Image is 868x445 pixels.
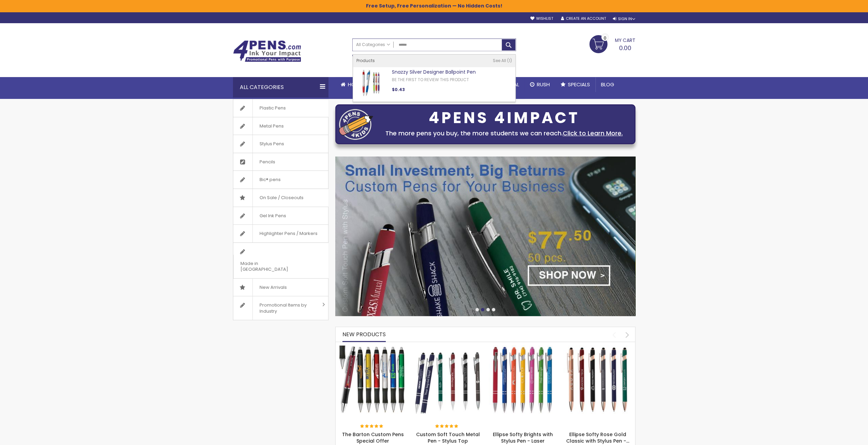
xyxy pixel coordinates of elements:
[356,42,390,47] span: All Categories
[233,279,328,296] a: New Arrivals
[493,431,553,444] a: Ellipse Softy Brights with Stylus Pen - Laser
[342,330,386,338] span: New Products
[566,431,629,444] a: Ellipse Softy Rose Gold Classic with Stylus Pen -…
[525,77,555,92] a: Rush
[339,345,407,351] a: The Barton Custom Pens Special Offer
[416,431,480,444] a: Custom Soft Touch Metal Pen - Stylus Top
[537,81,550,88] span: Rush
[348,81,362,88] span: Home
[339,345,407,414] img: The Barton Custom Pens Special Offer
[489,345,557,351] a: Ellipse Softy Brights with Stylus Pen - Laser
[252,171,288,189] span: Bic® pens
[335,157,635,316] img: /custom-soft-touch-pen-metal-barrel.html
[589,35,635,52] a: 0.00 0
[233,77,328,98] div: All Categories
[252,153,282,171] span: Pencils
[489,345,557,414] img: Ellipse Softy Brights with Stylus Pen - Laser
[604,35,606,41] span: 0
[335,77,367,92] a: Home
[252,279,294,296] span: New Arrivals
[613,16,635,21] div: Sign In
[619,44,631,52] span: 0.00
[252,296,320,320] span: Promotional Items by Industry
[360,424,384,429] div: 100%
[233,296,328,320] a: Promotional Items by Industry
[563,129,623,137] a: Click to Learn More.
[353,39,394,50] a: All Categories
[233,135,328,153] a: Stylus Pens
[493,58,506,63] span: See All
[233,117,328,135] a: Metal Pens
[392,77,469,83] a: Be the first to review this product
[233,207,328,225] a: Gel Ink Pens
[252,117,291,135] span: Metal Pens
[233,40,301,62] img: 4Pens Custom Pens and Promotional Products
[563,345,632,414] img: Ellipse Softy Rose Gold Classic with Stylus Pen - Silver Laser
[342,431,404,444] a: The Barton Custom Pens Special Offer
[561,16,606,21] a: Create an Account
[507,58,512,63] span: 1
[601,81,614,88] span: Blog
[414,345,482,414] img: Custom Soft Touch Metal Pen - Stylus Top
[252,99,293,117] span: Plastic Pens
[356,69,384,97] img: Snazzy Silver Designer Ballpoint Pen
[555,77,595,92] a: Specials
[621,329,633,341] div: next
[392,69,476,75] a: Snazzy Silver Designer Ballpoint Pen
[233,255,311,278] span: Made in [GEOGRAPHIC_DATA]
[493,58,512,63] a: See All 1
[377,111,632,125] div: 4PENS 4IMPACT
[252,225,324,242] span: Highlighter Pens / Markers
[595,77,620,92] a: Blog
[233,171,328,189] a: Bic® pens
[233,153,328,171] a: Pencils
[252,135,291,153] span: Stylus Pens
[356,58,375,63] span: Products
[435,424,459,429] div: 100%
[563,345,632,351] a: Ellipse Softy Rose Gold Classic with Stylus Pen - Silver Laser
[377,129,632,138] div: The more pens you buy, the more students we can reach.
[568,81,590,88] span: Specials
[339,109,373,140] img: four_pen_logo.png
[252,207,293,225] span: Gel Ink Pens
[233,99,328,117] a: Plastic Pens
[233,189,328,207] a: On Sale / Closeouts
[252,189,310,207] span: On Sale / Closeouts
[233,243,328,278] a: Made in [GEOGRAPHIC_DATA]
[392,87,405,92] span: $0.43
[530,16,553,21] a: Wishlist
[233,225,328,242] a: Highlighter Pens / Markers
[414,345,482,351] a: Custom Soft Touch Metal Pen - Stylus Top
[459,51,516,65] div: Free shipping on pen orders over $199
[608,329,620,341] div: prev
